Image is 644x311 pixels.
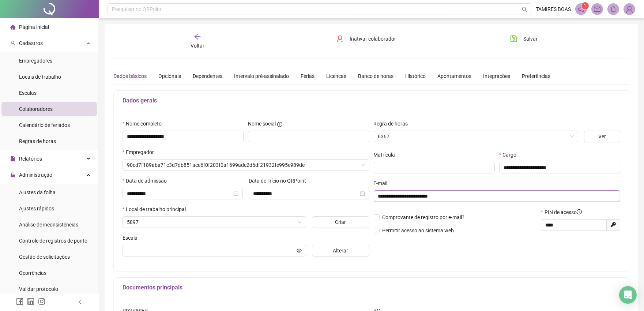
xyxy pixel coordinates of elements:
span: Ajustes rápidos [19,206,54,211]
div: Opcionais [158,72,181,80]
img: 11600 [624,4,635,15]
h5: Documentos principais [123,283,620,292]
span: 5897 [127,217,302,228]
span: Alterar [333,247,348,255]
span: info-circle [577,209,582,214]
label: Matrícula [374,151,400,159]
span: 90cd7f189aba71c3d7db851ace6f0f203f0a1699adc2d6df21932fe995e989de [127,160,365,171]
span: Calendário de feriados [19,122,70,128]
button: Alterar [312,245,369,256]
div: Licenças [326,72,346,80]
span: bell [610,6,617,12]
span: eye [297,248,302,253]
label: Escala [123,234,142,242]
span: Escalas [19,90,37,96]
span: Cadastros [19,40,43,46]
span: Validar protocolo [19,286,58,292]
span: Relatórios [19,156,42,162]
span: 1 [584,3,587,8]
span: info-circle [277,122,282,127]
span: Análise de inconsistências [19,222,78,228]
span: Ver [598,132,606,140]
span: Página inicial [19,24,49,30]
div: Open Intercom Messenger [619,286,637,304]
span: Administração [19,172,52,178]
button: Salvar [505,33,543,45]
span: Inativar colaborador [350,35,396,43]
span: Ajustes da folha [19,190,56,195]
label: E-mail [374,179,392,187]
span: left [78,300,83,305]
div: Apontamentos [437,72,471,80]
label: Data de início no QRPoint [249,177,311,185]
span: Voltar [191,43,204,49]
span: lock [10,172,15,177]
label: Local de trabalho principal [123,205,191,213]
span: TAMIRES BOAS [536,5,571,13]
div: Preferências [522,72,550,80]
span: arrow-left [194,33,201,40]
label: Cargo [499,151,521,159]
span: Controle de registros de ponto [19,238,87,244]
div: Banco de horas [358,72,393,80]
span: mail [594,6,600,12]
span: search [522,7,527,12]
sup: 1 [581,2,589,10]
span: save [510,35,517,42]
button: Criar [312,216,369,228]
span: Empregadores [19,58,52,64]
button: Ver [584,131,620,142]
span: user-add [10,41,15,46]
span: user-delete [336,35,344,42]
span: home [10,25,15,30]
span: notification [578,6,584,12]
span: linkedin [27,298,34,305]
label: Nome completo [123,120,166,128]
span: Regras de horas [19,138,56,144]
span: Gestão de solicitações [19,254,70,260]
span: instagram [38,298,45,305]
label: Data de admissão [123,177,172,185]
span: Permitir acesso ao sistema web [383,228,454,233]
h5: Dados gerais [123,96,620,105]
span: Criar [335,218,346,226]
span: facebook [16,298,23,305]
span: file [10,156,15,161]
span: 6367 [378,131,574,142]
label: Empregador [123,148,159,156]
span: Nome social [248,120,276,128]
span: Locais de trabalho [19,74,61,80]
span: Ocorrências [19,270,46,276]
div: Dados básicos [113,72,147,80]
label: Regra de horas [374,120,413,128]
span: Salvar [523,35,538,43]
div: Integrações [483,72,510,80]
div: Dependentes [193,72,222,80]
button: Inativar colaborador [331,33,402,45]
span: PIN de acesso [545,208,582,216]
span: Colaboradores [19,106,53,112]
div: Intervalo pré-assinalado [234,72,289,80]
div: Histórico [405,72,426,80]
div: Férias [301,72,315,80]
span: Comprovante de registro por e-mail? [383,214,465,220]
